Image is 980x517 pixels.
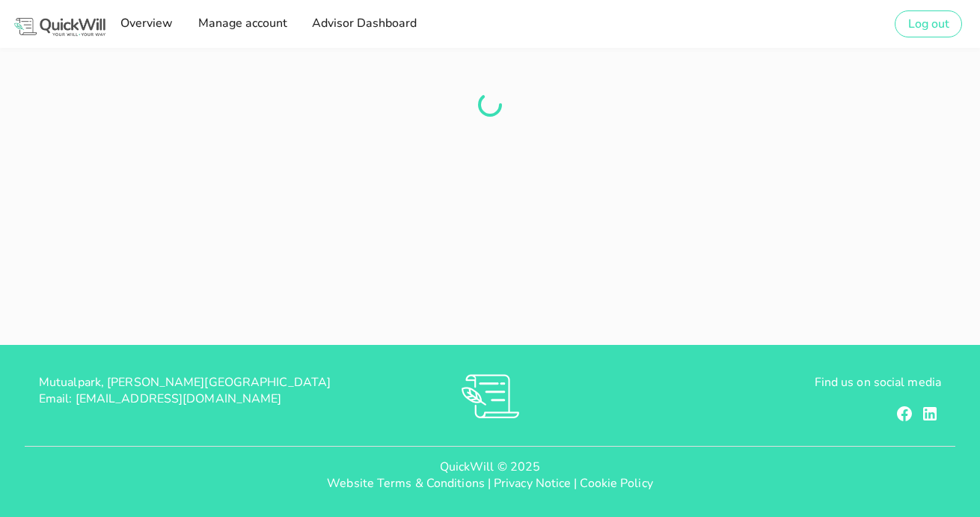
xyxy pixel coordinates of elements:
[488,475,491,492] span: |
[580,475,652,492] a: Cookie Policy
[12,16,108,38] img: Logo
[39,391,282,407] span: Email: [EMAIL_ADDRESS][DOMAIN_NAME]
[462,374,519,418] img: RVs0sauIwKhMoGR03FLGkjXSOVwkZRnQsltkF0QxpTsornXsmh1o7vbL94pqF3d8sZvAAAAAElFTkSuQmCC
[197,15,287,31] span: Manage account
[39,374,331,391] span: Mutualpark, [PERSON_NAME][GEOGRAPHIC_DATA]
[327,475,485,492] a: Website Terms & Conditions
[120,15,173,31] span: Overview
[311,15,417,31] span: Advisor Dashboard
[192,9,291,39] a: Manage account
[307,9,421,39] a: Advisor Dashboard
[12,459,968,475] p: QuickWill © 2025
[574,475,577,492] span: |
[494,475,571,492] a: Privacy Notice
[115,9,177,39] a: Overview
[640,374,941,391] p: Find us on social media
[895,10,962,37] button: Log out
[907,16,949,32] span: Log out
